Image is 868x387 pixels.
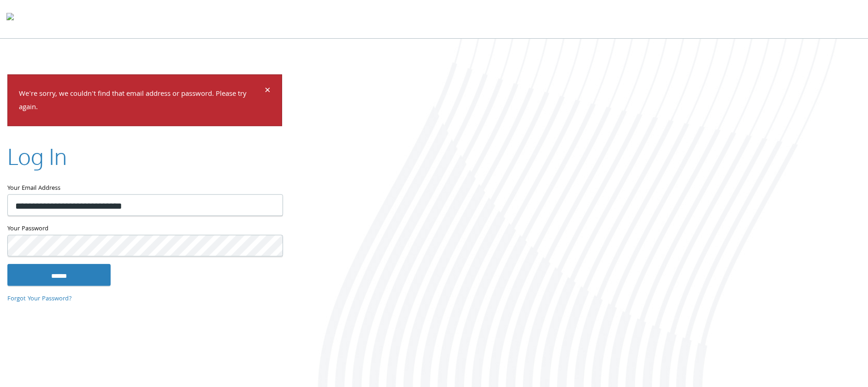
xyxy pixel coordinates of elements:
img: todyl-logo-dark.svg [6,10,14,28]
span: × [265,82,271,100]
a: Forgot Your Password? [7,294,72,304]
p: We're sorry, we couldn't find that email address or password. Please try again. [19,88,263,115]
button: Dismiss alert [265,86,271,97]
label: Your Password [7,223,282,235]
h2: Log In [7,141,67,171]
